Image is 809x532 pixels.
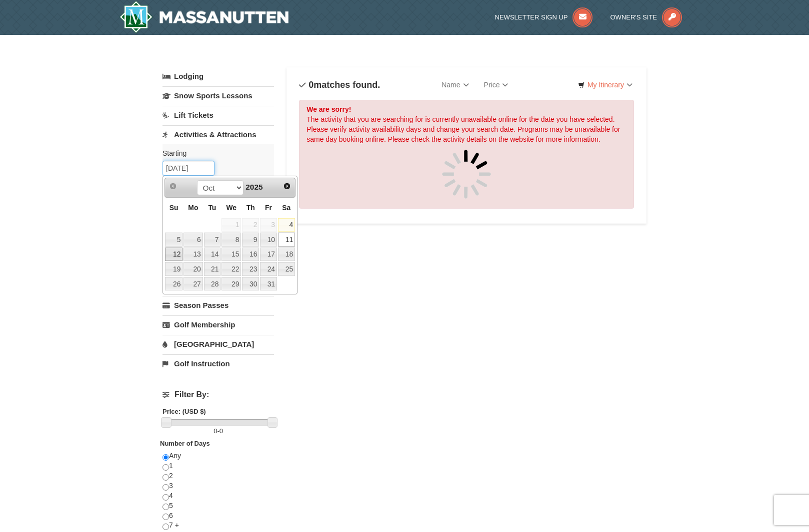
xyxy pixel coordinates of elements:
span: Prev [169,182,177,190]
span: 1 [221,218,241,232]
a: Price [476,75,516,95]
a: 12 [165,248,182,262]
a: 5 [165,233,182,247]
a: Newsletter Sign Up [495,13,593,21]
span: Friday [265,204,272,212]
a: Season Passes [162,296,274,314]
h4: Filter By: [162,390,274,399]
a: 9 [242,233,259,247]
span: 3 [260,218,277,232]
a: 26 [165,277,182,291]
span: Wednesday [226,204,236,212]
img: Massanutten Resort Logo [119,1,288,33]
a: Next [280,179,294,193]
a: 10 [260,233,277,247]
a: 16 [242,248,259,262]
span: Newsletter Sign Up [495,13,568,21]
a: 13 [183,248,202,262]
div: The activity that you are searching for is currently unavailable online for the date you have sel... [299,100,634,209]
span: 0 [308,80,313,90]
a: 6 [183,233,202,247]
span: Next [283,182,291,190]
label: - [162,426,274,436]
a: Lodging [162,67,274,85]
a: Golf Membership [162,315,274,334]
a: Golf Instruction [162,354,274,373]
a: Owner's Site [610,13,682,21]
span: 0 [213,427,217,435]
a: 8 [221,233,241,247]
span: Saturday [282,204,290,212]
a: 29 [221,277,241,291]
span: 2025 [245,183,262,191]
a: Activities & Attractions [162,125,274,144]
span: Monday [188,204,198,212]
span: Owner's Site [610,13,657,21]
a: 14 [204,248,221,262]
a: Prev [166,179,180,193]
a: 20 [183,262,202,276]
a: 21 [204,262,221,276]
span: Tuesday [208,204,216,212]
a: 4 [278,218,295,232]
a: 19 [165,262,182,276]
a: 23 [242,262,259,276]
a: 31 [260,277,277,291]
a: 24 [260,262,277,276]
a: 28 [204,277,221,291]
a: Massanutten Resort [119,1,288,33]
strong: Price: (USD $) [162,408,206,415]
span: 0 [219,427,223,435]
a: 15 [221,248,241,262]
a: Lift Tickets [162,106,274,124]
a: Name [434,75,476,95]
a: 30 [242,277,259,291]
a: 25 [278,262,295,276]
a: 22 [221,262,241,276]
strong: We are sorry! [306,105,351,113]
span: 2 [242,218,259,232]
a: 18 [278,248,295,262]
a: 11 [278,233,295,247]
label: Starting [162,148,266,158]
a: 7 [204,233,221,247]
a: 27 [183,277,202,291]
a: 17 [260,248,277,262]
h4: matches found. [299,80,380,90]
strong: Number of Days [160,440,210,447]
a: My Itinerary [571,77,639,92]
img: spinner.gif [441,149,491,199]
span: Sunday [169,204,178,212]
a: [GEOGRAPHIC_DATA] [162,335,274,353]
span: Thursday [246,204,255,212]
a: Snow Sports Lessons [162,86,274,105]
